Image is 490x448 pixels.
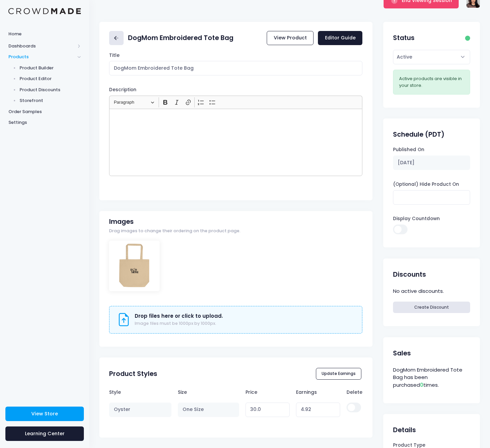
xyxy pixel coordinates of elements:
label: Published On [393,146,424,153]
span: Home [8,31,81,37]
div: Active products are visible in your store. [399,75,464,89]
span: View Store [31,410,58,417]
h2: Schedule (PDT) [393,131,445,138]
span: Settings [8,119,81,126]
h2: DogMom Embroidered Tote Bag [128,34,233,42]
h2: Discounts [393,271,426,278]
a: Editor Guide [318,31,362,45]
h2: Product Styles [109,370,157,378]
span: Learning Center [25,430,65,437]
span: Product Discounts [20,87,81,93]
a: View Product [267,31,314,45]
label: Title [109,52,120,59]
label: (Optional) Hide Product On [393,181,459,188]
h2: Status [393,34,415,42]
h2: Details [393,426,416,434]
th: Delete [344,385,363,399]
span: Dashboards [8,43,75,49]
span: Product Editor [20,75,81,82]
th: Price [242,385,293,399]
div: No active discounts. [393,286,470,296]
span: Product Builder [20,65,81,71]
span: Image files must be 1000px by 1000px. [135,320,216,326]
div: Rich Text Editor, main [109,109,362,176]
span: Storefront [20,97,81,104]
a: Learning Center [5,426,84,441]
label: Description [109,87,136,93]
span: Order Samples [8,108,81,115]
label: Display Countdown [393,215,440,222]
a: View Store [5,407,84,421]
button: Update Earnings [316,368,362,379]
h2: Sales [393,349,411,357]
span: 0 [420,381,423,388]
th: Earnings [293,385,344,399]
img: Logo [8,8,81,14]
th: Style [109,385,174,399]
div: Editor toolbar [109,96,362,109]
span: Drag images to change their ordering on the product page. [109,228,240,234]
span: Paragraph [114,98,149,106]
button: Paragraph [111,97,157,108]
h2: Images [109,218,134,226]
th: Size [175,385,242,399]
h3: Drop files here or click to upload. [135,313,223,319]
span: Products [8,54,75,60]
div: DogMom Embroidered Tote Bag has been purchased times. [393,365,470,390]
a: Create Discount [393,302,470,313]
